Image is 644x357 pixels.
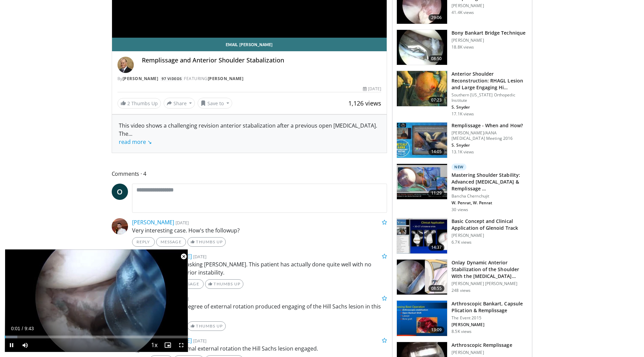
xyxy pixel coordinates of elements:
img: 8e094fee-57a8-4ac1-b38f-d4964107d363.150x105_q85_crop-smart_upscale.jpg [397,301,447,336]
a: Thumbs Up [205,279,243,289]
img: fd500c81-92bc-49de-86bd-bb5d05cf7d6c.150x105_q85_crop-smart_upscale.jpg [397,260,447,295]
button: Mute [18,338,32,352]
img: Avatar [117,57,134,73]
h3: Arthroscopic Bankart, Capsule Plication & Remplissage [452,300,528,314]
small: [DATE] [176,220,189,226]
span: 11:29 [428,190,445,196]
span: 1,126 views [348,99,381,107]
span: 14:37 [428,244,445,251]
p: [PERSON_NAME] [452,322,528,327]
p: 13.1K views [452,149,474,155]
div: This video shows a challenging revision anterior stabalization after a previous open [MEDICAL_DAT... [119,121,380,146]
div: Progress Bar [5,336,188,338]
p: [PERSON_NAME] [452,3,528,8]
small: [DATE] [176,296,189,302]
a: Email [PERSON_NAME] [112,38,387,51]
button: Fullscreen [174,338,188,352]
h3: Anterior Shoulder Reconstruction: RHAGL Lesion and Large Engaging Hi… [452,71,528,91]
button: Pause [5,338,18,352]
span: 08:50 [428,55,445,62]
button: Playback Rate [147,338,161,352]
small: [DATE] [193,253,206,260]
a: [PERSON_NAME] [123,76,159,81]
span: 07:23 [428,97,445,104]
img: Avatar [112,218,128,234]
h4: Remplissage and Anterior Shoulder Stabalization [142,57,382,64]
p: S. Snyder [452,143,528,148]
a: 13:09 Arthroscopic Bankart, Capsule Plication & Remplissage The Event 2015 [PERSON_NAME] 8.5K views [397,300,528,336]
a: 07:23 Anterior Shoulder Reconstruction: RHAGL Lesion and Large Engaging Hi… Southern [US_STATE] O... [397,71,528,117]
span: 14:05 [428,148,445,155]
p: New [452,164,466,170]
h3: Arthroscopic Remplissage [452,342,512,349]
a: O [112,184,128,200]
span: 08:55 [428,285,445,292]
p: [PERSON_NAME] [PERSON_NAME] [452,281,528,286]
a: [PERSON_NAME] [132,219,174,226]
a: Message [174,279,204,289]
a: 2 Thumbs Up [117,98,161,109]
video-js: Video Player [5,249,188,352]
p: Bancha Chernchujit [452,193,528,199]
p: 30 views [452,207,468,212]
a: Message [156,237,186,247]
small: [DATE] [193,338,206,344]
button: Close [177,249,190,264]
p: 18.8K views [452,44,474,50]
a: 08:55 Onlay Dynamic Anterior Stabilization of the Shoulder With the [MEDICAL_DATA]… [PERSON_NAME]... [397,259,528,295]
span: ... [119,130,152,146]
a: Reply [132,237,155,247]
img: 12bfd8a1-61c9-4857-9f26-c8a25e8997c8.150x105_q85_crop-smart_upscale.jpg [397,164,447,199]
h3: Bony Bankart Bridge Technique [452,30,526,36]
span: Comments 4 [112,169,387,178]
p: 8.5K views [452,329,472,334]
a: 97 Videos [160,76,184,82]
img: 280119_0004_1.png.150x105_q85_crop-smart_upscale.jpg [397,30,447,65]
h3: Basic Concept and Clinical Application of Glenoid Track [452,218,528,231]
p: Even with minimal external rotation the Hill Sachs lesion engaged. [150,344,387,353]
p: The Event 2015 [452,315,528,321]
a: Thumbs Up [187,321,226,331]
span: 29:06 [428,14,445,21]
p: 41.4K views [452,10,474,15]
p: Thank you for asking [PERSON_NAME]. This patient has actually done quite well with no recurrent a... [150,260,387,277]
p: Approximately what degree of external rotation produced engaging of the Hill Sachs lesion in this... [132,302,387,319]
span: / [22,326,23,331]
a: Thumbs Up [187,237,226,247]
span: 13:09 [428,326,445,333]
a: [PERSON_NAME] [208,76,244,81]
img: 3db276fc-a2f7-4e70-8ee6-be14791f74dd.150x105_q85_crop-smart_upscale.jpg [397,218,447,253]
h3: Remplissage - When and How? [452,122,528,129]
span: 9:43 [24,326,34,331]
img: eolv1L8ZdYrFVOcH4xMDoxOjBrO-I4W8.150x105_q85_crop-smart_upscale.jpg [397,71,447,106]
p: [PERSON_NAME]/AANA [MEDICAL_DATA] Meeting 2016 [452,130,528,141]
p: S. Snyder [452,105,528,110]
a: 08:50 Bony Bankart Bridge Technique [PERSON_NAME] 18.8K views [397,30,528,65]
button: Share [164,98,195,109]
p: [PERSON_NAME] [452,350,512,355]
span: 2 [127,100,130,107]
button: Enable picture-in-picture mode [161,338,174,352]
span: 0:01 [11,326,20,331]
div: By FEATURING [117,76,382,82]
button: Save to [198,98,232,109]
img: cc5fba1d-2d7b-421f-adfe-76ca945aee75.150x105_q85_crop-smart_upscale.jpg [397,123,447,158]
a: read more ↘ [119,138,152,146]
p: Very interesting case. How's the followup? [132,226,387,234]
div: [DATE] [363,86,381,92]
a: 14:05 Remplissage - When and How? [PERSON_NAME]/AANA [MEDICAL_DATA] Meeting 2016 S. Snyder 13.1K ... [397,122,528,158]
a: 11:29 New Mastering Shoulder Stability: Advanced [MEDICAL_DATA] & Remplissage … Bancha Chernchuji... [397,164,528,212]
p: 248 views [452,288,471,293]
p: 17.1K views [452,111,474,117]
h3: Onlay Dynamic Anterior Stabilization of the Shoulder With the [MEDICAL_DATA]… [452,259,528,280]
p: Southern [US_STATE] Orthopedic Institute [452,92,528,103]
p: 6.7K views [452,240,472,245]
p: [PERSON_NAME] [452,38,526,43]
h3: Mastering Shoulder Stability: Advanced [MEDICAL_DATA] & Remplissage … [452,172,528,192]
p: W. Penrat, W. Penrat [452,200,528,206]
a: 14:37 Basic Concept and Clinical Application of Glenoid Track [PERSON_NAME] 6.7K views [397,218,528,254]
p: [PERSON_NAME] [452,233,528,238]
